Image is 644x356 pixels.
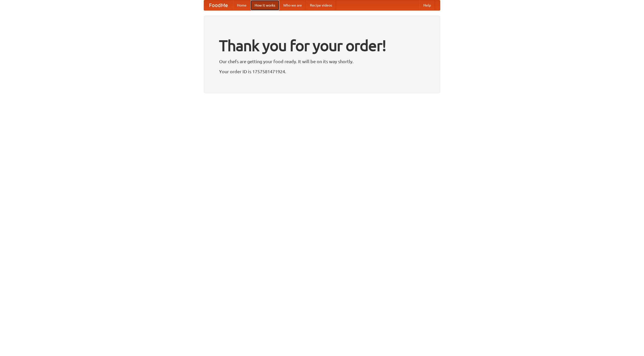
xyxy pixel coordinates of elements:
[251,0,279,10] a: How it works
[233,0,251,10] a: Home
[219,58,425,65] p: Our chefs are getting your food ready. It will be on its way shortly.
[279,0,306,10] a: Who we are
[204,0,233,10] a: FoodMe
[306,0,336,10] a: Recipe videos
[219,33,425,58] h1: Thank you for your order!
[419,0,435,10] a: Help
[219,68,425,75] p: Your order ID is 1757581471924.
